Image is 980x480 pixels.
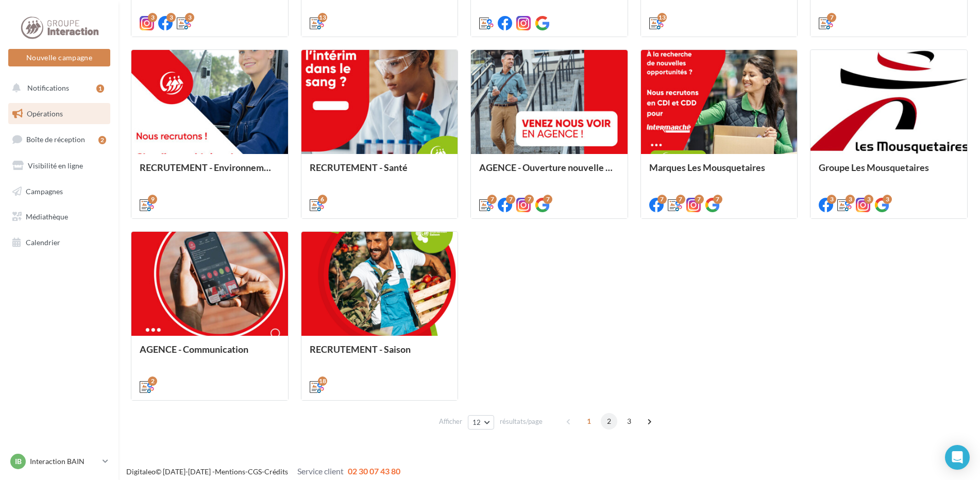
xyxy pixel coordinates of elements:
span: 1 [581,413,597,430]
div: 6 [318,195,327,204]
span: Notifications [27,83,69,92]
span: 3 [621,413,637,430]
a: Campagnes [6,181,112,202]
span: résultats/page [500,417,543,426]
div: 1 [96,84,104,93]
button: Nouvelle campagne [8,49,110,66]
div: 13 [657,13,667,22]
span: Campagnes [26,186,63,195]
div: Open Intercom Messenger [945,445,970,470]
div: AGENCE - Ouverture nouvelle agence [479,162,619,183]
div: 3 [166,13,176,22]
div: 3 [185,13,194,22]
div: 7 [695,195,704,204]
a: IB Interaction BAIN [8,452,110,471]
div: 18 [318,376,327,386]
div: 7 [543,195,552,204]
div: RECRUTEMENT - Saison [310,344,450,365]
span: 12 [472,418,481,426]
div: 7 [827,13,836,22]
a: Visibilité en ligne [6,155,112,177]
span: Calendrier [26,238,60,247]
span: 02 30 07 43 80 [348,466,400,476]
div: 9 [148,195,157,204]
div: 7 [657,195,667,204]
div: Marques Les Mousquetaires [649,162,789,183]
span: Afficher [439,417,462,426]
div: RECRUTEMENT - Santé [310,162,450,183]
p: Interaction BAIN [30,456,98,467]
div: 7 [676,195,685,204]
div: Groupe Les Mousquetaires [819,162,959,183]
div: 7 [525,195,534,204]
span: Visibilité en ligne [28,161,83,170]
div: 2 [148,376,157,386]
span: 2 [601,413,617,430]
div: 3 [883,195,892,204]
span: © [DATE]-[DATE] - - - [126,467,400,476]
div: AGENCE - Communication [140,344,280,365]
div: 2 [98,136,106,144]
div: 7 [713,195,722,204]
a: Mentions [215,467,245,476]
span: Service client [297,466,344,476]
a: CGS [248,467,262,476]
button: 12 [468,415,494,430]
span: Médiathèque [26,212,68,221]
a: Opérations [6,103,112,125]
a: Boîte de réception2 [6,128,112,150]
div: 3 [827,195,836,204]
div: 7 [506,195,515,204]
div: 3 [148,13,157,22]
div: 3 [864,195,873,204]
span: IB [15,456,22,467]
button: Notifications 1 [6,77,108,99]
a: Crédits [264,467,288,476]
div: 7 [487,195,497,204]
div: 3 [846,195,855,204]
span: Boîte de réception [26,135,85,144]
div: RECRUTEMENT - Environnement [140,162,280,183]
a: Calendrier [6,232,112,253]
a: Digitaleo [126,467,156,476]
span: Opérations [27,109,63,118]
a: Médiathèque [6,206,112,228]
div: 13 [318,13,327,22]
